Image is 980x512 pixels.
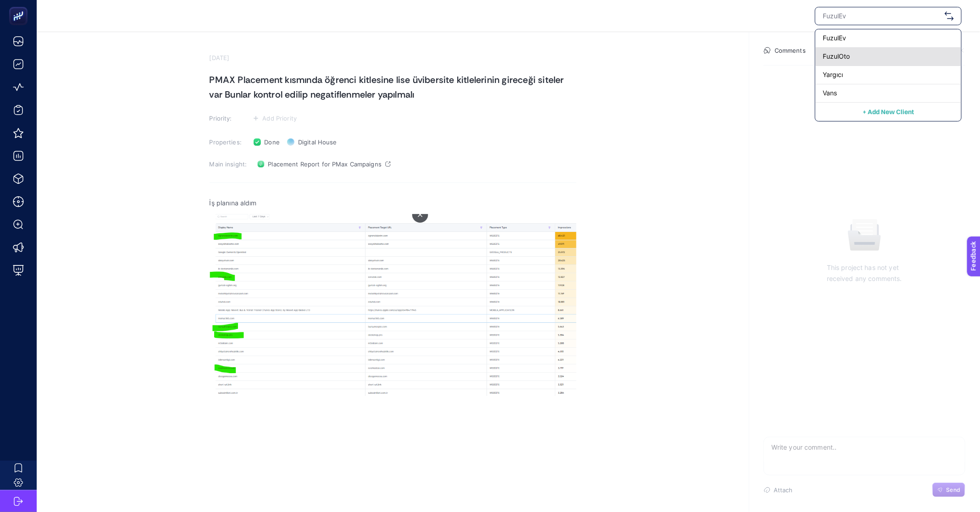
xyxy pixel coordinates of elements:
h4: Comments [775,47,806,54]
button: + Add New Client [863,106,914,117]
span: Send [947,486,960,494]
span: Vans [823,88,837,98]
p: İş planına aldım [210,198,576,209]
img: 1757054512564-image.png [210,214,576,396]
button: Add Priority [250,113,300,124]
p: This project has not yet received any comments. [827,262,902,284]
h3: Properties: [210,138,248,146]
span: FuzulEv [823,33,846,43]
span: Attach [774,486,793,494]
img: svg%3e [945,11,954,21]
h3: Priority: [210,115,248,122]
div: Rich Text Editor. Editing area: main [210,192,576,402]
a: Placement Report for PMax Campaigns [254,157,395,171]
span: Feedback [6,3,35,10]
time: [DATE] [210,54,230,61]
span: Done [265,138,280,146]
span: Yargıcı [823,70,843,79]
span: FuzulOto [823,52,850,61]
span: Digital House [298,138,337,146]
h3: Main insight: [210,160,248,168]
input: FuzulEv [823,11,941,21]
span: Add Priority [263,115,297,122]
button: Send [932,483,965,497]
h1: PMAX Placement kısmında öğrenci kitlesine lise üvibersite kitlelerinin gireceği siteler var Bunla... [210,72,576,102]
span: Placement Report for PMax Campaigns [268,160,382,168]
span: + Add New Client [863,108,914,116]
